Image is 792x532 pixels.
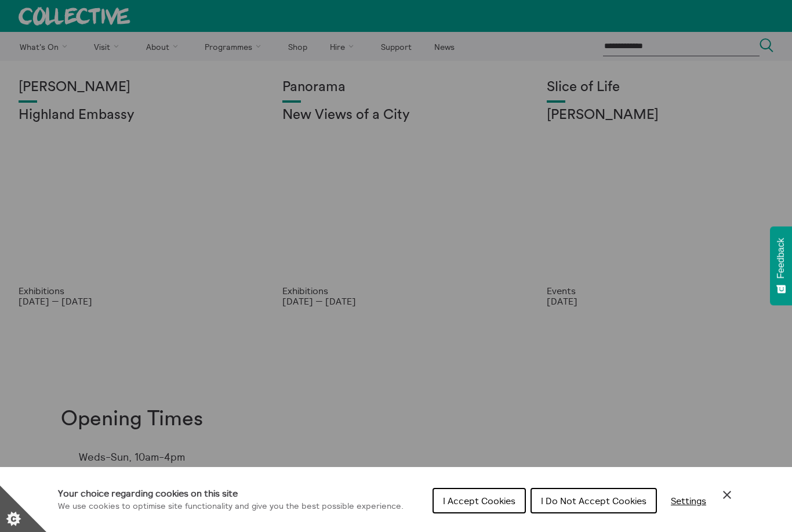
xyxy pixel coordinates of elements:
[770,226,792,305] button: Feedback - Show survey
[720,488,734,502] button: Close Cookie Control
[531,488,657,513] button: I Do Not Accept Cookies
[671,495,706,506] span: Settings
[443,495,515,506] span: I Accept Cookies
[776,238,786,278] span: Feedback
[433,488,526,513] button: I Accept Cookies
[541,495,646,506] span: I Do Not Accept Cookies
[58,486,404,500] h1: Your choice regarding cookies on this site
[58,500,404,513] p: We use cookies to optimise site functionality and give you the best possible experience.
[662,489,715,512] button: Settings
